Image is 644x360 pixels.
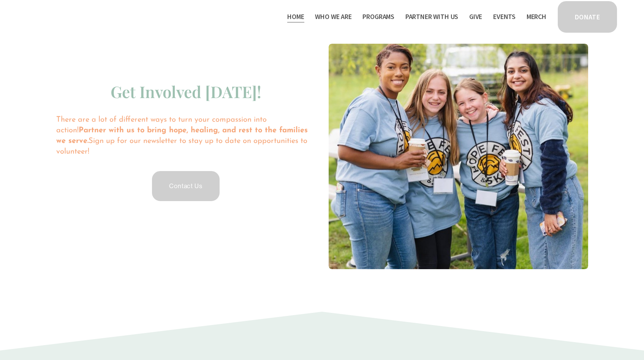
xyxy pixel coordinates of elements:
span: Partner With Us [405,11,458,22]
a: Events [493,11,516,23]
a: Merch [527,11,546,23]
span: Who We Are [315,11,351,22]
a: Contact Us [151,170,220,202]
p: There are a lot of different ways to turn your compassion into action! Sign up for our newsletter... [56,114,316,157]
strong: Partner with us to bring hope, healing, and rest to the families we serve. [56,127,310,145]
a: Give [469,11,482,23]
span: Programs [362,11,394,22]
a: folder dropdown [405,11,458,23]
h3: Get Involved [DATE]! [56,81,316,103]
a: Home [287,11,304,23]
a: folder dropdown [315,11,351,23]
a: folder dropdown [362,11,394,23]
